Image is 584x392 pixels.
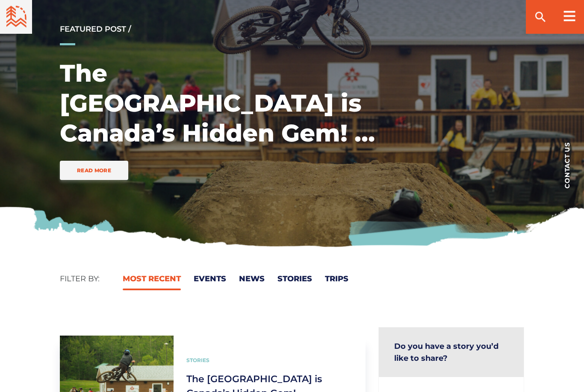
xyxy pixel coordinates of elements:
[379,328,524,377] h4: Do you have a story you’d like to share?
[60,25,131,34] a: Featured Post /
[77,168,111,174] span: Read More
[564,142,570,189] span: Contact us
[194,274,226,284] a: Events
[239,274,265,284] a: News
[60,161,128,180] a: Read More
[60,59,375,178] a: The [GEOGRAPHIC_DATA] is Canada’s Hidden Gem! – [PERSON_NAME]
[550,129,584,202] a: Contact us
[123,274,181,284] a: Most Recent
[277,274,312,284] a: Stories
[186,357,209,364] a: Stories
[325,274,348,284] a: Trips
[534,10,547,24] ion-icon: search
